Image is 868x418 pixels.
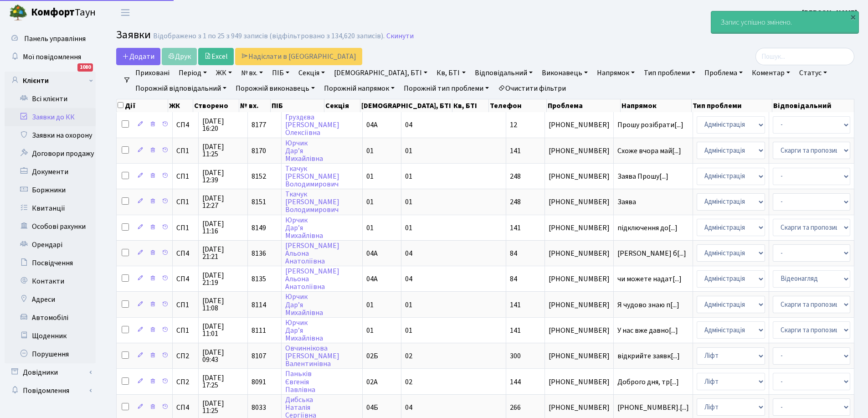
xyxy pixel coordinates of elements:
[24,34,86,44] span: Панель управління
[5,309,96,327] a: Автомобілі
[711,11,858,33] div: Запис успішно змінено.
[366,351,378,361] span: 02Б
[5,236,96,254] a: Орендарі
[252,146,266,156] span: 8170
[168,99,193,112] th: ЖК
[202,143,244,158] span: [DATE] 11:25
[122,52,154,62] span: Додати
[252,403,266,413] span: 8033
[748,65,794,81] a: Коментар
[285,189,339,215] a: Ткачук[PERSON_NAME]Володимирович
[510,403,521,413] span: 266
[366,248,378,258] span: 04А
[549,173,610,180] span: [PHONE_NUMBER]
[386,32,414,41] a: Скинути
[202,323,244,337] span: [DATE] 11:01
[212,65,236,81] a: ЖК
[23,52,81,62] span: Мої повідомлення
[153,32,385,41] div: Відображено з 1 по 25 з 949 записів (відфільтровано з 134,620 записів).
[802,8,857,18] b: [PERSON_NAME]
[772,99,854,112] th: Відповідальний
[510,223,521,233] span: 141
[405,248,412,258] span: 04
[796,65,831,81] a: Статус
[617,351,680,361] span: відкрийте заявк[...]
[510,120,517,130] span: 12
[366,403,378,413] span: 04Б
[176,404,195,411] span: СП4
[549,301,610,309] span: [PHONE_NUMBER]
[176,275,195,283] span: СП4
[285,164,339,189] a: Ткачук[PERSON_NAME]Володимирович
[405,274,412,284] span: 04
[252,120,266,130] span: 8177
[202,349,244,363] span: [DATE] 09:43
[547,99,621,112] th: Проблема
[802,7,857,18] a: [PERSON_NAME]
[252,197,266,207] span: 8151
[285,112,339,138] a: Груздєва[PERSON_NAME]Олексіївна
[202,118,244,132] span: [DATE] 16:20
[617,300,679,310] span: Я чудово знаю п[...]
[5,163,96,181] a: Документи
[176,250,195,257] span: СП4
[692,99,772,112] th: Тип проблеми
[405,300,412,310] span: 01
[285,318,323,343] a: ЮрчикДар’яМихайлівна
[549,404,610,411] span: [PHONE_NUMBER]
[405,120,412,130] span: 04
[176,378,195,386] span: СП2
[5,345,96,363] a: Порушення
[5,108,96,126] a: Заявки до КК
[5,181,96,199] a: Боржники
[176,147,195,155] span: СП1
[617,377,679,387] span: Доброго дня, тр[...]
[549,198,610,206] span: [PHONE_NUMBER]
[405,223,412,233] span: 01
[549,121,610,129] span: [PHONE_NUMBER]
[549,352,610,360] span: [PHONE_NUMBER]
[549,250,610,257] span: [PHONE_NUMBER]
[320,81,398,96] a: Порожній напрямок
[549,147,610,155] span: [PHONE_NUMBER]
[755,48,854,65] input: Пошук...
[5,30,96,48] a: Панель управління
[176,121,195,129] span: СП4
[366,146,374,156] span: 01
[285,292,323,318] a: ЮрчикДар’яМихайлівна
[5,272,96,290] a: Контакти
[202,195,244,209] span: [DATE] 12:27
[848,12,858,21] div: ×
[193,99,239,112] th: Створено
[617,274,682,284] span: чи можете надат[...]
[9,4,27,22] img: logo.png
[252,171,266,181] span: 8152
[176,173,195,180] span: СП1
[5,72,96,90] a: Клієнти
[176,301,195,309] span: СП1
[5,199,96,217] a: Квитанції
[494,81,570,96] a: Очистити фільтри
[176,198,195,206] span: СП1
[5,144,96,163] a: Договори продажу
[117,99,168,112] th: Дії
[5,217,96,236] a: Особові рахунки
[510,146,521,156] span: 141
[202,272,244,286] span: [DATE] 21:19
[510,171,521,181] span: 248
[405,171,412,181] span: 01
[549,327,610,334] span: [PHONE_NUMBER]
[366,223,374,233] span: 01
[5,363,96,382] a: Довідники
[252,223,266,233] span: 8149
[116,48,160,65] a: Додати
[285,266,339,292] a: [PERSON_NAME]АльонаАнатоліївна
[549,224,610,232] span: [PHONE_NUMBER]
[617,223,678,233] span: підключення до[...]
[252,351,266,361] span: 8107
[132,65,173,81] a: Приховані
[617,120,683,130] span: Прошу розібрати[...]
[295,65,329,81] a: Секція
[252,325,266,335] span: 8111
[405,351,412,361] span: 02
